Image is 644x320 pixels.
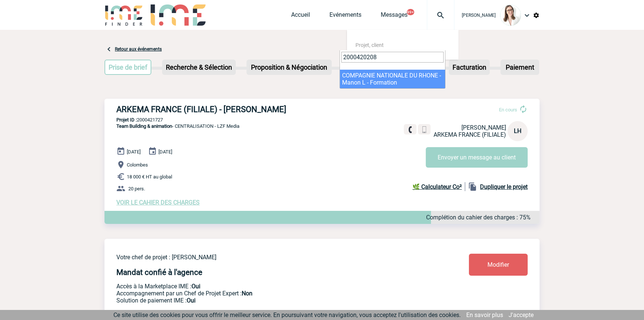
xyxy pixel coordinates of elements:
span: LH [514,127,521,134]
b: Non [242,290,252,297]
span: ARKEMA FRANCE (FILIALE) [434,131,506,138]
img: 122719-0.jpg [500,5,521,26]
a: 🌿 Calculateur Co² [412,182,465,191]
p: 2000421727 [104,117,540,123]
h4: Mandat confié à l'agence [116,268,202,277]
span: Modifier [487,261,509,268]
p: Facturation [450,60,489,74]
span: 20 pers. [128,186,145,191]
span: [DATE] [127,149,141,155]
span: Colombes [127,162,148,168]
span: En cours [499,107,517,113]
p: Prestation payante [116,290,425,297]
img: fixe.png [407,126,413,133]
p: Conformité aux process achat client, Prise en charge de la facturation, Mutualisation de plusieur... [116,297,425,304]
p: Proposition & Négociation [247,60,331,74]
b: Projet ID : [116,117,137,123]
a: Accueil [291,11,310,22]
p: Recherche & Sélection [163,60,235,74]
p: Votre chef de projet : [PERSON_NAME] [116,254,425,261]
img: file_copy-black-24dp.png [468,182,477,191]
p: Prise de brief [105,60,151,74]
span: Team Building & animation [116,123,172,129]
b: Dupliquer le projet [480,183,528,190]
p: Paiement [501,60,538,74]
h3: ARKEMA FRANCE (FILIALE) - [PERSON_NAME] [116,105,339,114]
span: Ce site utilise des cookies pour vous offrir le meilleur service. En poursuivant votre navigation... [113,311,461,319]
b: 🌿 Calculateur Co² [412,183,462,190]
span: [PERSON_NAME] [462,13,496,18]
button: Envoyer un message au client [426,147,528,168]
b: Oui [191,283,200,290]
a: VOIR LE CAHIER DES CHARGES [116,199,200,206]
img: IME-Finder [104,4,143,26]
b: Oui [187,297,196,304]
a: J'accepte [509,311,534,319]
p: Accès à la Marketplace IME : [116,283,425,290]
a: Messages [381,11,408,22]
a: Retour aux événements [115,47,162,52]
li: COMPAGNIE NATIONALE DU RHONE - Manon L - Formation [340,70,445,88]
span: - CENTRALISATION - LZF Media [116,123,239,129]
a: En savoir plus [466,311,503,319]
button: 99+ [407,9,414,15]
span: 18 000 € HT au global [127,174,172,180]
span: Projet, client [355,42,384,48]
a: Evénements [329,11,361,22]
span: [DATE] [158,149,172,155]
span: [PERSON_NAME] [461,124,506,131]
img: portable.png [421,126,428,133]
